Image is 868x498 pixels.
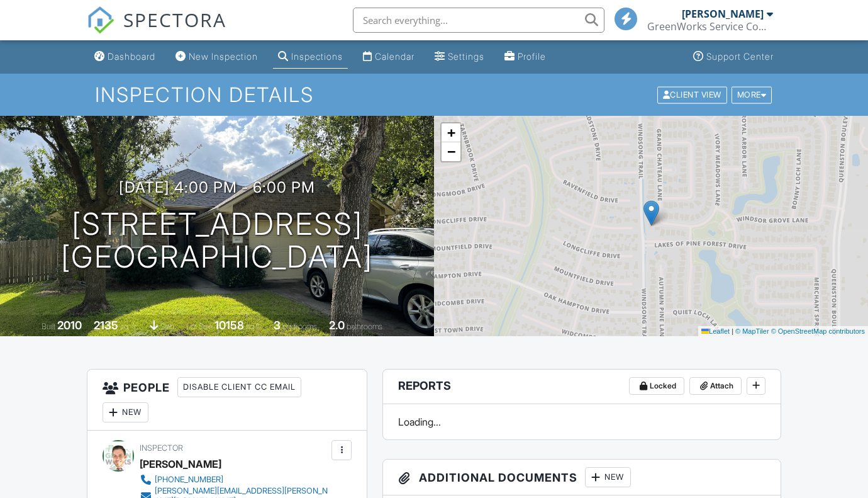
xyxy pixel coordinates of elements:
[170,45,263,69] a: New Inspection
[682,8,764,20] div: [PERSON_NAME]
[447,144,455,159] span: −
[87,370,367,431] h3: People
[732,327,733,335] span: |
[57,319,82,332] div: 2010
[87,6,114,34] img: The Best Home Inspection Software - Spectora
[61,208,373,274] h1: [STREET_ADDRESS] [GEOGRAPHIC_DATA]
[103,402,148,422] div: New
[656,89,730,99] a: Client View
[329,319,345,332] div: 2.0
[706,51,774,62] div: Support Center
[291,51,343,62] div: Inspections
[701,327,730,335] a: Leaflet
[643,200,659,226] img: Marker
[108,51,155,62] div: Dashboard
[375,51,415,62] div: Calendar
[160,322,174,331] span: slab
[518,51,546,62] div: Profile
[442,123,460,142] a: Zoom in
[383,460,781,495] h3: Additional Documents
[246,322,262,331] span: sq.ft.
[499,45,551,69] a: Profile
[447,125,455,140] span: +
[657,86,727,103] div: Client View
[771,327,865,335] a: © OpenStreetMap contributors
[647,20,773,33] div: GreenWorks Service Company
[140,455,221,473] div: [PERSON_NAME]
[442,142,460,161] a: Zoom out
[87,17,226,43] a: SPECTORA
[140,443,183,453] span: Inspector
[448,51,484,62] div: Settings
[89,45,160,69] a: Dashboard
[214,319,244,332] div: 10158
[123,6,226,33] span: SPECTORA
[120,322,138,331] span: sq. ft.
[94,319,118,332] div: 2135
[140,473,328,486] a: [PHONE_NUMBER]
[585,467,631,487] div: New
[688,45,779,69] a: Support Center
[735,327,769,335] a: © MapTiler
[274,319,281,332] div: 3
[186,322,213,331] span: Lot Size
[42,322,55,331] span: Built
[282,322,317,331] span: bedrooms
[177,377,301,397] div: Disable Client CC Email
[358,45,420,69] a: Calendar
[273,45,348,69] a: Inspections
[189,51,258,62] div: New Inspection
[95,84,773,106] h1: Inspection Details
[347,322,382,331] span: bathrooms
[353,8,604,33] input: Search everything...
[155,475,223,485] div: [PHONE_NUMBER]
[732,86,772,103] div: More
[119,179,315,196] h3: [DATE] 4:00 pm - 6:00 pm
[430,45,489,69] a: Settings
